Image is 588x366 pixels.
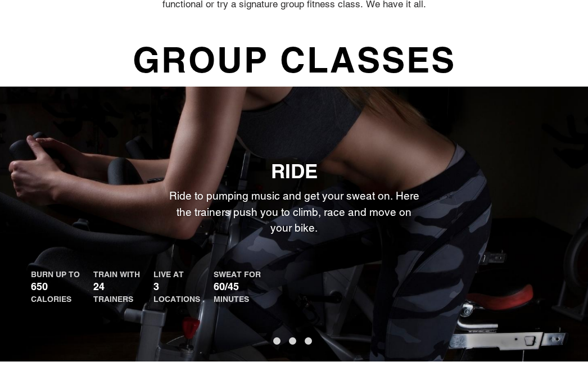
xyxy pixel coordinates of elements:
div: CALORIES [31,293,80,305]
span: GROUP CLASSES [130,34,459,87]
div: MINUTES [214,293,261,305]
button: 1 of 3 [273,337,281,345]
div: TRAINERS [93,293,140,305]
p: 24 [93,280,140,293]
p: 650 [31,280,80,293]
div: LOCATIONS [153,293,200,305]
p: 60/45 [214,280,261,293]
p: Ride to pumping music and get your sweat on. Here the trainers push you to climb, race and move o... [168,188,420,236]
div: LIVE AT [153,269,200,280]
button: 2 of 3 [289,337,296,345]
div: TRAIN WITH [93,269,140,280]
div: BURN UP TO [31,269,80,280]
div: SWEAT FOR [214,269,261,280]
p: 3 [153,280,200,293]
button: 3 of 3 [305,337,312,345]
h2: RIDE [31,160,557,183]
